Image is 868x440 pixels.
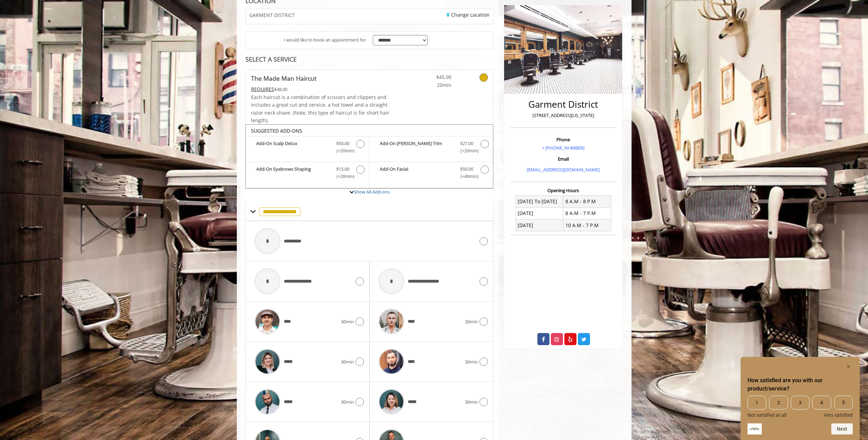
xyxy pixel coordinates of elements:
span: $50.00 [460,165,473,173]
b: Add-On Eyebrows Shaping [256,165,329,180]
span: 3 [791,396,809,410]
h3: Opening Hours [510,188,616,193]
h2: Garment District [512,99,615,109]
div: SELECT A SERVICE [245,56,494,63]
span: 1 [748,396,766,410]
h3: Phone [512,137,615,142]
label: Add-On Beard Trim [373,140,490,156]
span: 30min [465,398,478,406]
span: (+20min ) [332,147,353,154]
span: (+40min ) [456,173,477,180]
span: 30min [341,318,354,325]
label: Add-On Eyebrows Shaping [249,165,366,182]
span: 30min [465,358,478,366]
h3: Email [512,156,615,161]
td: [DATE] To [DATE] [516,196,563,207]
label: Add-On Facial [373,165,490,182]
b: Add-On [PERSON_NAME] Trim [380,140,453,154]
span: 30min [341,398,354,406]
span: 2 [769,396,788,410]
b: SUGGESTED ADD-ONS [251,127,302,134]
span: 4 [812,396,831,410]
span: 30min [341,358,354,366]
td: [DATE] [516,207,563,219]
p: [STREET_ADDRESS][US_STATE] [512,112,615,119]
span: (+20min ) [332,173,353,180]
label: Add-On Scalp Detox [249,140,366,156]
div: How satisfied are you with our product/service? Select an option from 1 to 5, with 1 being Not sa... [748,362,853,434]
span: 20min [411,81,451,89]
b: Add-On Scalp Detox [256,140,329,154]
a: [EMAIL_ADDRESS][DOMAIN_NAME] [527,167,600,173]
span: $15.00 [336,165,349,173]
span: GARMENT DISTRICT [249,12,295,18]
b: Add-On Facial [380,165,453,180]
td: [DATE] [516,219,563,231]
td: 10 A.M - 7 P.M [563,219,611,231]
div: The Made Man Haircut Add-onS [245,124,494,189]
b: The Made Man Haircut [251,73,316,83]
a: Show All Add-ons [354,189,390,195]
a: Change Location [447,11,490,18]
button: Next question [831,423,853,434]
span: 5 [834,396,853,410]
span: I would like to book an appointment for [284,36,366,44]
span: (+20min ) [456,147,477,154]
td: 8 A.M - 7 P.M [563,207,611,219]
button: Hide survey [844,362,853,371]
span: Very satisfied [824,412,853,418]
span: $45.00 [411,73,451,81]
span: Not satisfied at all [748,412,786,418]
td: 8 A.M - 8 P.M [563,196,611,207]
span: $50.00 [336,140,349,147]
a: + [PHONE_NUMBER] [542,145,584,151]
span: $27.00 [460,140,473,147]
span: Each haircut is a combination of scissors and clippers and includes a great cut and service, a ho... [251,94,390,124]
span: This service needs some Advance to be paid before we block your appointment [251,86,274,92]
h2: How satisfied are you with our product/service? Select an option from 1 to 5, with 1 being Not sa... [748,376,853,393]
div: How satisfied are you with our product/service? Select an option from 1 to 5, with 1 being Not sa... [748,396,853,418]
span: 30min [465,318,478,325]
div: $48.00 [251,86,390,93]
